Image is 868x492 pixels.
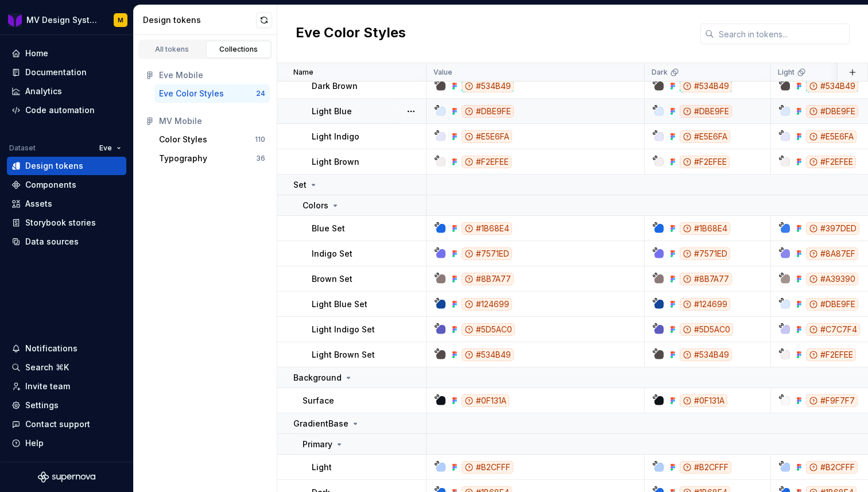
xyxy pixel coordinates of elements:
div: #397DED [806,222,859,235]
div: #8B7A77 [680,273,732,285]
div: Documentation [25,67,87,78]
div: #DBE9FE [806,298,858,311]
button: Search ⌘K [7,358,126,377]
div: #F9F7F7 [806,394,858,407]
div: #5D5AC0 [680,323,733,336]
a: Code automation [7,101,126,119]
p: Indigo Set [312,248,352,259]
div: #B2CFFF [680,461,731,474]
div: Contact support [25,419,90,430]
div: Search ⌘K [25,362,69,373]
svg: Supernova Logo [38,471,95,483]
div: 110 [255,135,265,144]
p: Light Blue [312,106,352,117]
div: 24 [256,89,265,98]
div: #B2CFFF [462,461,513,474]
div: Notifications [25,343,77,354]
div: MV Mobile [159,115,265,127]
div: #534B49 [462,80,514,92]
div: #DBE9FE [680,105,732,118]
button: Eve [94,140,126,156]
div: #B2CFFF [806,461,858,474]
p: Background [293,372,342,383]
div: #E5E6FA [462,130,512,143]
div: #8B7A77 [462,273,514,285]
div: #534B49 [806,80,858,92]
div: Code automation [25,104,95,116]
button: Contact support [7,415,126,433]
div: #534B49 [462,348,514,361]
div: #DBE9FE [462,105,514,118]
div: #F2EFEE [680,156,730,168]
div: #7571ED [680,247,730,260]
p: Light Brown [312,156,359,168]
p: Primary [303,439,332,450]
a: Documentation [7,63,126,82]
input: Search in tokens... [714,24,850,44]
p: Light [312,462,332,473]
div: Collections [210,45,268,54]
div: #0F131A [680,394,727,407]
p: Set [293,179,307,191]
div: #0F131A [462,394,509,407]
p: Light Indigo [312,131,359,142]
div: Design tokens [143,14,256,26]
p: Light Blue Set [312,299,367,310]
div: Assets [25,198,52,210]
p: Dark [652,68,668,77]
p: Name [293,68,313,77]
div: M [118,16,123,25]
div: Components [25,179,76,191]
a: Settings [7,396,126,414]
div: #7571ED [462,247,512,260]
div: #C7C7F4 [806,323,860,336]
a: Home [7,44,126,63]
a: Design tokens [7,157,126,175]
button: Typography36 [154,149,270,168]
div: #1B68E4 [680,222,730,235]
p: Surface [303,395,334,406]
button: Help [7,434,126,452]
div: Home [25,48,48,59]
a: Storybook stories [7,214,126,232]
div: MV Design System Mobile [26,14,100,26]
p: Light Indigo Set [312,324,375,335]
div: Color Styles [159,134,207,145]
p: GradientBase [293,418,348,429]
div: #534B49 [680,348,732,361]
p: Blue Set [312,223,345,234]
div: #DBE9FE [806,105,858,118]
div: 36 [256,154,265,163]
div: Storybook stories [25,217,96,228]
div: Design tokens [25,160,83,172]
p: Light Brown Set [312,349,375,361]
div: Eve Color Styles [159,88,224,99]
h2: Eve Color Styles [296,24,406,44]
button: Eve Color Styles24 [154,84,270,103]
div: Settings [25,400,59,411]
div: #F2EFEE [462,156,511,168]
a: Invite team [7,377,126,396]
div: #F2EFEE [806,348,856,361]
img: b3ac2a31-7ea9-4fd1-9cb6-08b90a735998.png [8,13,22,27]
button: Color Styles110 [154,130,270,149]
div: #5D5AC0 [462,323,515,336]
div: #A39390 [806,273,858,285]
a: Assets [7,195,126,213]
div: Help [25,437,44,449]
div: Eve Mobile [159,69,265,81]
p: Brown Set [312,273,352,285]
div: #124699 [680,298,730,311]
div: Data sources [25,236,79,247]
div: Invite team [25,381,70,392]
div: Dataset [9,144,36,153]
div: #E5E6FA [680,130,730,143]
div: All tokens [144,45,201,54]
a: Components [7,176,126,194]
button: Notifications [7,339,126,358]
div: #F2EFEE [806,156,856,168]
a: Data sources [7,233,126,251]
